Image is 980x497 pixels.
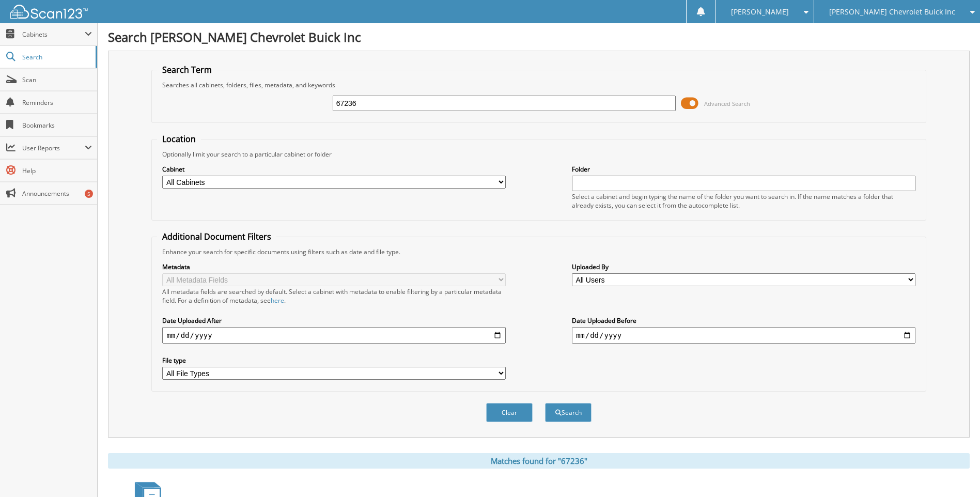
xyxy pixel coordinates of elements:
span: Advanced Search [704,100,750,107]
div: 5 [85,190,93,198]
input: start [162,327,506,344]
a: here [271,296,284,305]
div: Searches all cabinets, folders, files, metadata, and keywords [157,81,920,89]
legend: Location [157,133,201,145]
label: Cabinet [162,165,506,174]
button: Clear [486,403,533,422]
input: end [572,327,915,344]
span: Cabinets [22,30,85,39]
span: Bookmarks [22,121,92,130]
label: File type [162,356,506,365]
span: [PERSON_NAME] Chevrolet Buick Inc [829,9,955,15]
label: Folder [572,165,915,174]
h1: Search [PERSON_NAME] Chevrolet Buick Inc [108,28,970,45]
div: All metadata fields are searched by default. Select a cabinet with metadata to enable filtering b... [162,287,506,305]
legend: Additional Document Filters [157,231,276,242]
legend: Search Term [157,64,217,75]
label: Date Uploaded After [162,316,506,325]
div: Select a cabinet and begin typing the name of the folder you want to search in. If the name match... [572,192,915,210]
span: [PERSON_NAME] [731,9,789,15]
span: Reminders [22,98,92,107]
span: Help [22,166,92,175]
img: scan123-logo-white.svg [10,5,88,19]
span: Announcements [22,189,92,198]
span: Search [22,53,90,61]
label: Date Uploaded Before [572,316,915,325]
label: Uploaded By [572,262,915,271]
span: User Reports [22,144,85,152]
label: Metadata [162,262,506,271]
span: Scan [22,75,92,84]
div: Enhance your search for specific documents using filters such as date and file type. [157,247,920,256]
button: Search [545,403,592,422]
div: Optionally limit your search to a particular cabinet or folder [157,150,920,159]
div: Matches found for "67236" [108,453,970,469]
